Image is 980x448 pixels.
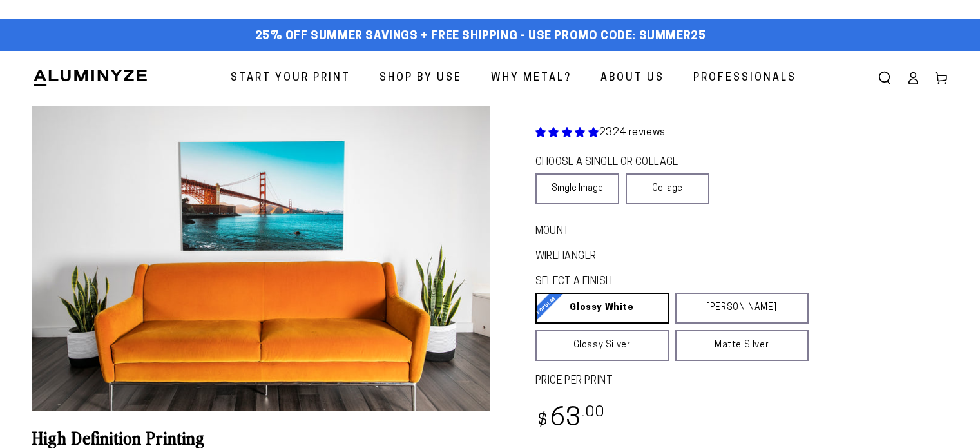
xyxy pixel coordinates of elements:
span: Professionals [693,69,796,88]
summary: Search our site [870,64,899,92]
a: [PERSON_NAME] [675,293,809,324]
span: Why Metal? [491,69,572,88]
bdi: 63 [535,407,606,432]
a: About Us [591,61,674,95]
media-gallery: Gallery Viewer [32,106,490,411]
span: About Us [600,69,664,88]
a: Collage [626,173,709,204]
a: Glossy White [535,293,669,324]
label: PRICE PER PRINT [535,374,948,389]
span: Shop By Use [380,69,462,88]
sup: .00 [582,405,605,420]
a: Single Image [535,173,619,204]
span: $ [537,413,548,430]
a: Matte Silver [675,330,809,361]
legend: Mount [535,224,557,239]
span: Start Your Print [231,69,351,88]
legend: WireHanger [535,249,573,264]
a: Why Metal? [481,61,581,95]
legend: SELECT A FINISH [535,275,778,289]
a: Professionals [684,61,806,95]
span: 25% off Summer Savings + Free Shipping - Use Promo Code: SUMMER25 [255,30,706,44]
a: Start Your Print [221,61,360,95]
img: Aluminyze [32,68,148,88]
a: Glossy Silver [535,330,669,361]
legend: CHOOSE A SINGLE OR COLLAGE [535,155,698,170]
a: Shop By Use [370,61,472,95]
